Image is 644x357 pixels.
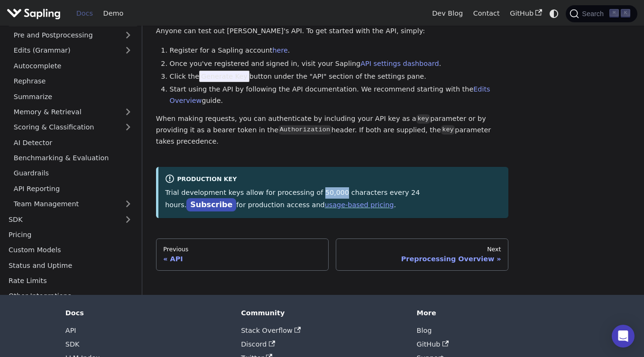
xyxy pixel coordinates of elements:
a: PreviousAPI [156,238,329,271]
a: Stack Overflow [241,327,301,334]
div: Next [343,246,501,253]
a: Blog [417,327,432,334]
a: Team Management [9,197,138,211]
a: Demo [98,6,129,21]
a: Benchmarking & Evaluation [9,151,138,165]
kbd: ⌘ [609,9,619,18]
div: More [417,309,579,317]
p: Anyone can test out [PERSON_NAME]'s API. To get started with the API, simply: [156,26,508,37]
div: Community [241,309,403,317]
a: API settings dashboard [360,60,439,67]
span: Search [579,10,609,18]
div: Production Key [165,174,501,185]
code: Authorization [278,125,331,135]
li: Click the button under the "API" section of the settings pane. [170,71,508,82]
a: Summarize [9,90,138,103]
a: Contact [468,6,505,21]
a: Memory & Retrieval [9,105,138,119]
button: Search (Command+K) [566,5,637,22]
a: AI Detector [9,136,138,149]
a: Dev Blog [427,6,468,21]
a: Docs [71,6,98,21]
li: Once you've registered and signed in, visit your Sapling . [170,58,508,70]
a: Custom Models [3,243,138,257]
a: NextPreprocessing Overview [336,238,508,271]
a: usage-based pricing [325,201,394,209]
div: Previous [163,246,322,253]
p: Trial development keys allow for processing of 50,000 characters every 24 hours. for production a... [165,187,501,211]
a: Guardrails [9,166,138,180]
div: Preprocessing Overview [343,255,501,263]
a: Autocomplete [9,59,138,73]
a: here [272,46,287,54]
a: API [65,327,76,334]
code: key [416,114,430,124]
a: Other Integrations [3,289,138,303]
a: Sapling.ai [7,7,64,20]
span: Generate Key [199,71,249,82]
a: Rate Limits [3,274,138,288]
li: Register for a Sapling account . [170,45,508,56]
div: Open Intercom Messenger [612,325,635,348]
button: Switch between dark and light mode (currently system mode) [547,7,561,20]
a: API Reporting [9,182,138,195]
kbd: K [621,9,630,18]
a: Rephrase [9,74,138,88]
div: API [163,255,322,263]
a: Discord [241,340,275,348]
code: key [441,125,455,135]
a: SDK [65,340,80,348]
a: Status and Uptime [3,258,138,272]
a: Subscribe [186,198,236,212]
a: Edits (Grammar) [9,44,138,57]
img: Sapling.ai [7,7,61,20]
a: GitHub [505,6,547,21]
button: Expand sidebar category 'SDK' [119,212,138,226]
a: Scoring & Classification [9,120,138,134]
a: SDK [3,212,119,226]
a: GitHub [417,340,449,348]
li: Start using the API by following the API documentation. We recommend starting with the guide. [170,84,508,107]
div: Docs [65,309,228,317]
p: When making requests, you can authenticate by including your API key as a parameter or by providi... [156,113,508,147]
nav: Docs pages [156,238,508,271]
a: Pricing [3,228,138,242]
a: Pre and Postprocessing [9,28,138,42]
